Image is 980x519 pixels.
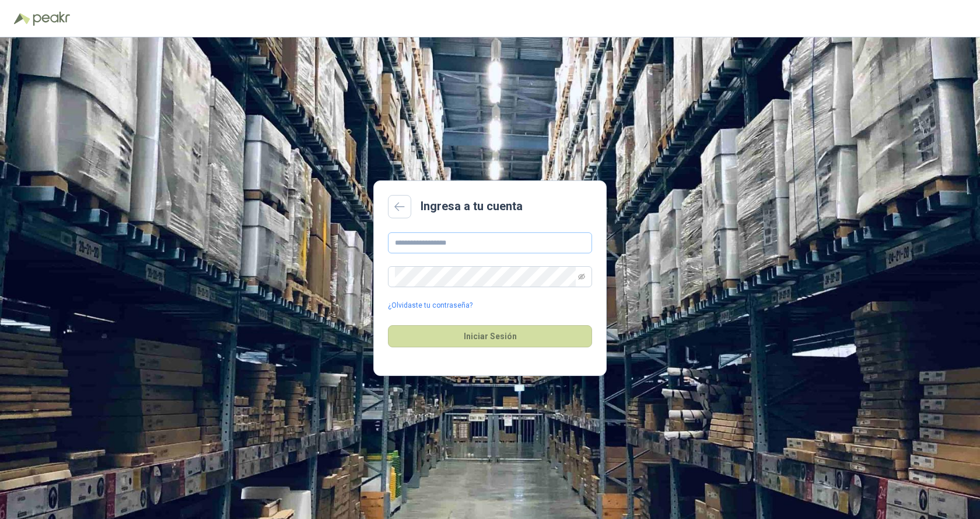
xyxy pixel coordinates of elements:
[14,13,30,25] img: Logo
[388,300,473,311] a: ¿Olvidaste tu contraseña?
[578,273,585,280] span: eye-invisible
[388,325,592,347] button: Iniciar Sesión
[421,197,523,215] h2: Ingresa a tu cuenta
[33,12,70,26] img: Peakr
